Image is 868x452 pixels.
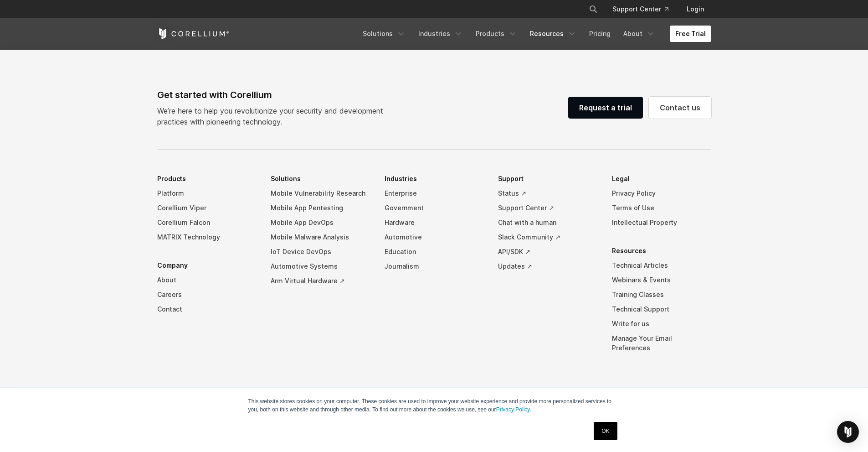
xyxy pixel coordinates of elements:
[271,274,370,288] a: Arm Virtual Hardware ↗
[271,186,370,201] a: Mobile Vulnerability Research
[605,1,676,17] a: Support Center
[594,422,617,440] a: OK
[524,26,582,42] a: Resources
[385,186,484,201] a: Enterprise
[271,244,370,259] a: IoT Device DevOps
[612,273,711,287] a: Webinars & Events
[357,26,711,42] div: Navigation Menu
[498,201,597,215] a: Support Center ↗
[618,26,661,42] a: About
[496,406,531,413] a: Privacy Policy.
[157,201,257,215] a: Corellium Viper
[498,244,597,259] a: API/SDK ↗
[837,421,859,443] div: Open Intercom Messenger
[271,201,370,215] a: Mobile App Pentesting
[612,302,711,317] a: Technical Support
[157,302,257,317] a: Contact
[157,88,390,102] div: Get started with Corellium
[498,215,597,230] a: Chat with a human
[498,186,597,201] a: Status ↗
[157,105,390,127] p: We’re here to help you revolutionize your security and development practices with pioneering tech...
[612,215,711,230] a: Intellectual Property
[157,230,257,244] a: MATRIX Technology
[385,259,484,274] a: Journalism
[612,287,711,302] a: Training Classes
[612,258,711,273] a: Technical Articles
[157,287,257,302] a: Careers
[584,26,616,42] a: Pricing
[271,259,370,274] a: Automotive Systems
[157,273,257,287] a: About
[612,186,711,201] a: Privacy Policy
[679,1,711,17] a: Login
[385,230,484,244] a: Automotive
[498,230,597,244] a: Slack Community ↗
[612,317,711,331] a: Write for us
[357,26,411,42] a: Solutions
[612,201,711,215] a: Terms of Use
[271,215,370,230] a: Mobile App DevOps
[157,215,257,230] a: Corellium Falcon
[649,97,711,119] a: Contact us
[157,171,711,369] div: Navigation Menu
[157,28,230,39] a: Corellium Home
[157,186,257,201] a: Platform
[413,26,468,42] a: Industries
[271,230,370,244] a: Mobile Malware Analysis
[568,97,643,119] a: Request a trial
[498,259,597,274] a: Updates ↗
[248,397,620,414] p: This website stores cookies on your computer. These cookies are used to improve your website expe...
[612,331,711,355] a: Manage Your Email Preferences
[385,215,484,230] a: Hardware
[470,26,523,42] a: Products
[385,244,484,259] a: Education
[578,1,711,17] div: Navigation Menu
[670,26,711,42] a: Free Trial
[385,201,484,215] a: Government
[585,1,601,17] button: Search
